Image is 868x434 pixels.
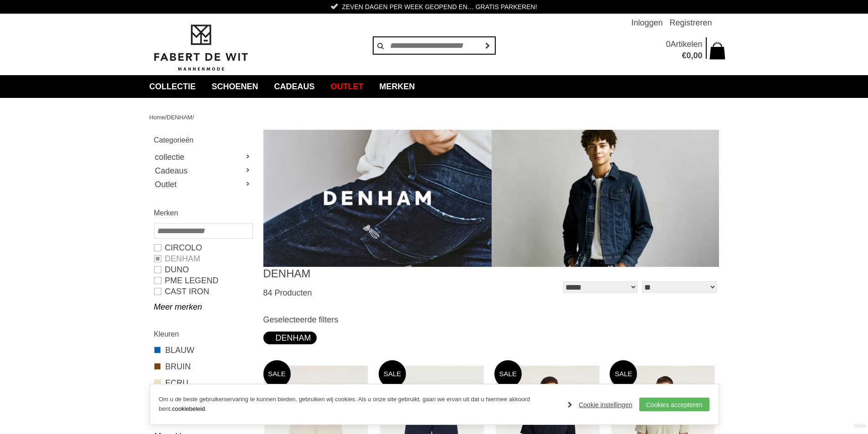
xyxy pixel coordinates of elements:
[154,164,252,178] a: Cadeaus
[154,344,252,356] a: BLAUW
[263,288,312,297] span: 84 Producten
[154,242,252,253] a: Circolo
[143,75,203,98] a: collectie
[154,178,252,191] a: Outlet
[263,315,719,325] h3: Geselecteerde filters
[373,75,422,98] a: Merken
[159,395,559,414] p: Om u de beste gebruikerservaring te kunnen bieden, gebruiken wij cookies. Als u onze site gebruik...
[154,207,252,219] h2: Merken
[149,114,165,121] a: Home
[670,40,702,49] span: Artikelen
[639,398,709,411] a: Cookies accepteren
[693,51,702,60] span: 00
[149,23,252,72] img: Fabert de Wit
[167,114,192,121] a: DENHAM
[686,51,691,60] span: 0
[154,301,252,312] a: Meer merken
[154,134,252,146] h2: Categorieën
[154,361,252,373] a: BRUIN
[154,377,252,389] a: ECRU
[205,75,265,98] a: Schoenen
[154,328,252,340] h2: Kleuren
[682,51,686,60] span: €
[267,75,322,98] a: Cadeaus
[165,114,167,121] span: /
[324,75,370,98] a: Outlet
[854,420,866,432] a: Divide
[154,264,252,275] a: Duno
[263,267,491,281] h1: DENHAM
[691,51,693,60] span: ,
[154,275,252,286] a: PME LEGEND
[263,130,719,267] img: DENHAM
[154,150,252,164] a: collectie
[631,14,663,32] a: Inloggen
[172,405,205,412] a: cookiebeleid
[154,286,252,297] a: CAST IRON
[669,14,712,32] a: Registreren
[192,114,194,121] span: /
[269,332,311,344] div: DENHAM
[666,40,670,49] span: 0
[568,398,632,412] a: Cookie instellingen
